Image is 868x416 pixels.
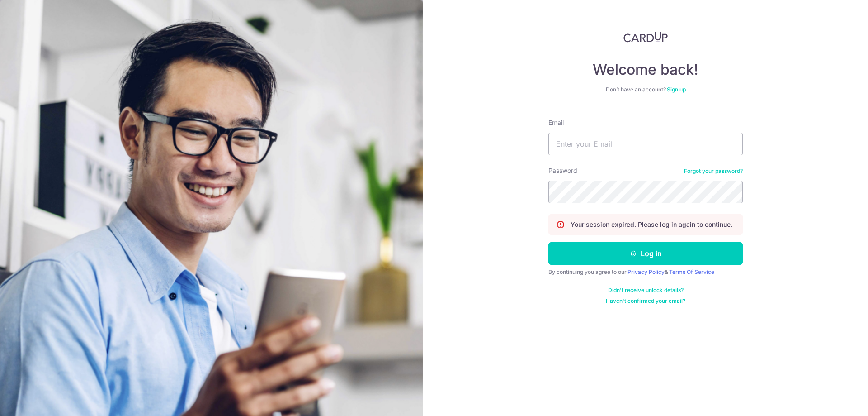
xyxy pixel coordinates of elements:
[606,297,685,305] a: Haven't confirmed your email?
[627,268,665,275] a: Privacy Policy
[669,268,714,275] a: Terms Of Service
[684,167,743,175] a: Forgot your password?
[548,118,564,127] label: Email
[623,32,668,43] img: CardUp Logo
[548,242,743,265] button: Log in
[548,133,743,155] input: Enter your Email
[667,86,686,93] a: Sign up
[548,86,743,93] div: Don’t have an account?
[608,287,684,294] a: Didn't receive unlock details?
[571,220,732,229] p: Your session expired. Please log in again to continue.
[548,166,577,175] label: Password
[548,61,743,79] h4: Welcome back!
[548,268,743,276] div: By continuing you agree to our &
